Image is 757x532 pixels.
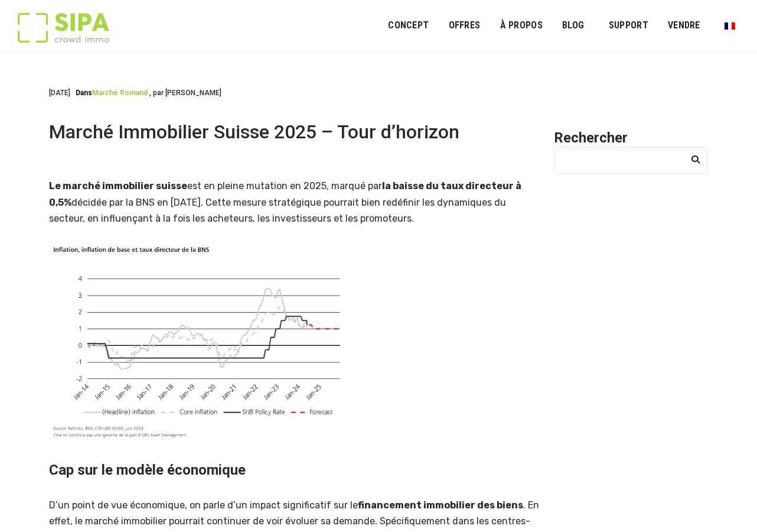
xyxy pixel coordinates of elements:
p: est en pleine mutation en 2025, marqué par décidée par la BNS en [DATE]. Cette mesure stratégique... [49,178,540,226]
a: À PROPOS [492,12,550,39]
div: [DATE] [49,87,221,98]
a: Blog [554,12,592,39]
strong: financement immobilier des biens [358,499,523,511]
img: image-one [49,244,351,443]
span: , par [PERSON_NAME] [149,89,221,97]
a: VENDRE [660,12,708,39]
span: Dans [76,89,92,97]
strong: Le marché immobilier suisse [49,180,187,192]
a: Concept [380,12,436,39]
h2: Cap sur le modèle économique [49,461,540,479]
a: SUPPORT [601,12,656,39]
strong: la baisse du taux directeur à 0,5% [49,180,521,207]
img: Français [725,22,735,30]
h1: Marché Immobilier Suisse 2025 – Tour d’horizon [49,122,540,142]
a: Marché romand [92,89,148,97]
a: OFFRES [441,12,488,39]
img: Logo [18,13,109,43]
nav: Menu principal [388,11,739,40]
h2: Rechercher [554,129,708,147]
a: Passer à [717,14,743,37]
